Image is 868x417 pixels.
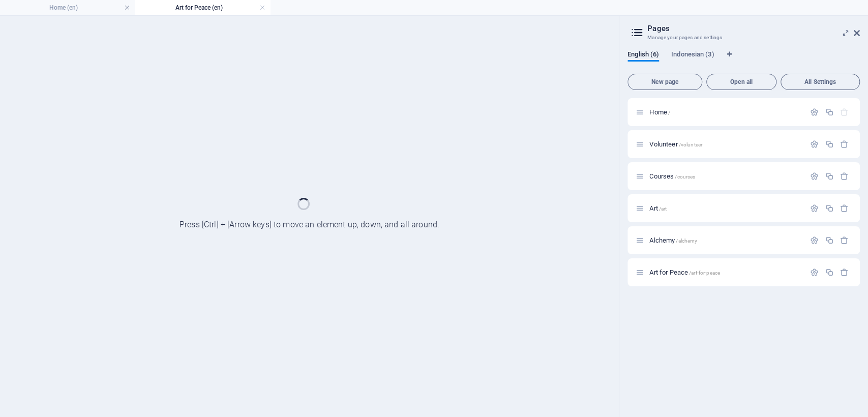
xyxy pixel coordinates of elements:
[825,108,833,116] div: Duplicate
[840,172,849,181] div: Remove
[627,50,860,70] div: Language Tabs
[649,204,667,212] span: Click to open page
[646,205,805,212] div: Art/art
[825,140,833,148] div: Duplicate
[810,268,819,277] div: Settings
[668,110,670,115] span: /
[810,140,819,148] div: Settings
[676,238,697,244] span: /alchemy
[646,237,805,244] div: Alchemy/alchemy
[810,236,819,245] div: Settings
[649,140,702,148] span: Click to open page
[810,204,819,213] div: Settings
[627,74,702,90] button: New page
[649,172,695,180] span: Click to open page
[689,270,720,276] span: /art-for-peace
[840,108,849,116] div: The startpage cannot be deleted
[810,108,819,116] div: Settings
[781,74,860,90] button: All Settings
[646,109,805,115] div: Home/
[659,206,667,212] span: /art
[825,204,833,213] div: Duplicate
[632,79,698,85] span: New page
[825,268,833,277] div: Duplicate
[646,141,805,147] div: Volunteer/volunteer
[647,33,840,42] h3: Manage your pages and settings
[810,172,819,181] div: Settings
[671,48,714,63] span: Indonesian (3)
[675,174,695,180] span: /courses
[840,268,849,277] div: Remove
[706,74,776,90] button: Open all
[711,79,772,85] span: Open all
[678,142,702,147] span: /volunteer
[649,269,720,276] span: Click to open page
[840,204,849,213] div: Remove
[646,173,805,180] div: Courses/courses
[840,236,849,245] div: Remove
[646,269,805,276] div: Art for Peace/art-for-peace
[627,48,659,63] span: English (6)
[785,79,855,85] span: All Settings
[840,140,849,148] div: Remove
[825,172,833,181] div: Duplicate
[649,236,697,244] span: Click to open page
[647,24,860,33] h2: Pages
[825,236,833,245] div: Duplicate
[135,2,271,13] h4: Art for Peace (en)
[649,108,670,116] span: Click to open page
